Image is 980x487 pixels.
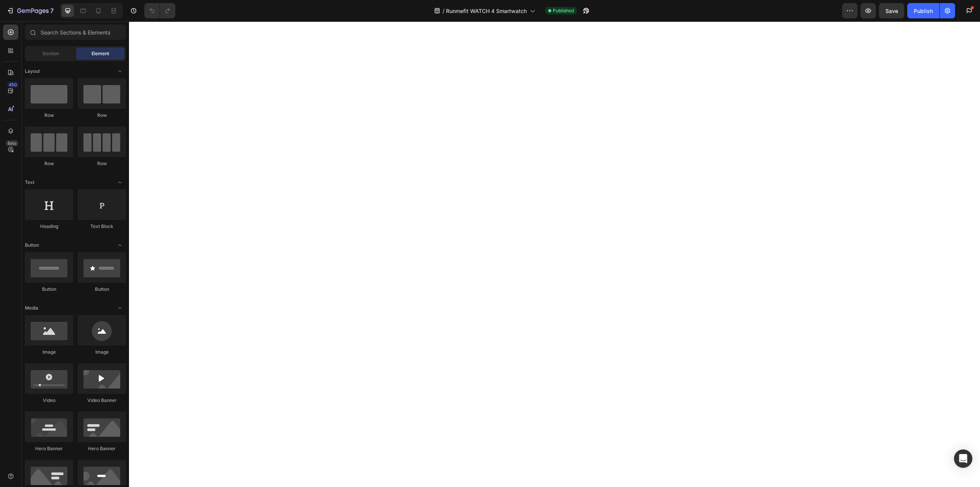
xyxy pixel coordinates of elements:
span: Runmefit WATCH 4 Smartwatch [446,7,527,15]
div: Button [78,286,126,293]
div: Row [78,160,126,167]
p: 7 [50,6,54,15]
span: Save [885,8,898,14]
div: Heading [25,223,73,230]
div: Open Intercom Messenger [954,449,972,468]
span: Media [25,305,38,312]
div: 450 [7,82,18,88]
div: Row [78,112,126,119]
span: / [443,7,444,15]
input: Search Sections & Elements [25,25,126,40]
iframe: Design area [129,21,980,487]
span: Layout [25,68,40,75]
div: Hero Banner [78,445,126,452]
span: Section [42,50,59,57]
span: Toggle open [114,65,126,77]
span: Published [553,7,574,14]
div: Video Banner [78,397,126,404]
div: Button [25,286,73,293]
button: 7 [3,3,57,18]
div: Undo/Redo [144,3,175,18]
div: Video [25,397,73,404]
button: Save [879,3,904,18]
div: Row [25,160,73,167]
span: Button [25,242,39,249]
span: Toggle open [114,176,126,189]
button: Publish [907,3,939,18]
div: Image [25,349,73,356]
span: Toggle open [114,239,126,251]
div: Row [25,112,73,119]
div: Image [78,349,126,356]
span: Element [91,50,109,57]
span: Toggle open [114,302,126,314]
span: Text [25,179,34,186]
div: Hero Banner [25,445,73,452]
div: Beta [6,140,18,146]
div: Publish [914,7,933,15]
div: Text Block [78,223,126,230]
